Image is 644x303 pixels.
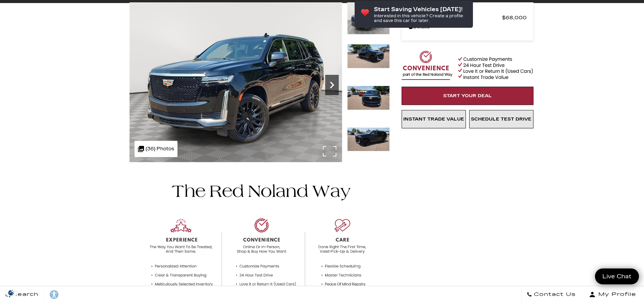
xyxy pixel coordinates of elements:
span: Red [PERSON_NAME] [408,13,502,22]
img: Certified Used 2022 Black Raven Cadillac Premium Luxury image 1 [347,2,390,35]
span: Contact Us [532,290,576,299]
img: Certified Used 2022 Black Raven Cadillac Premium Luxury image 3 [347,86,390,110]
a: Live Chat [595,268,639,284]
a: Details [408,22,527,32]
button: Open user profile menu [581,286,644,303]
span: Start Your Deal [443,93,492,99]
span: My Profile [596,290,636,299]
img: Certified Used 2022 Black Raven Cadillac Premium Luxury image 4 [347,127,390,152]
a: Start Your Deal [402,87,533,105]
a: Instant Trade Value [402,110,466,128]
span: Schedule Test Drive [471,116,531,122]
span: $68,000 [502,13,527,22]
span: Search [10,290,39,299]
img: Certified Used 2022 Black Raven Cadillac Premium Luxury image 2 [347,44,390,68]
section: Click to Open Cookie Consent Modal [3,289,19,296]
a: Red [PERSON_NAME] $68,000 [408,13,527,22]
div: Next [325,75,339,95]
span: Instant Trade Value [403,116,464,122]
img: Certified Used 2022 Black Raven Cadillac Premium Luxury image 1 [129,2,342,162]
a: Contact Us [521,286,581,303]
div: (36) Photos [135,141,177,157]
a: Schedule Test Drive [469,110,533,128]
span: Live Chat [599,273,635,280]
img: Opt-Out Icon [3,289,19,296]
